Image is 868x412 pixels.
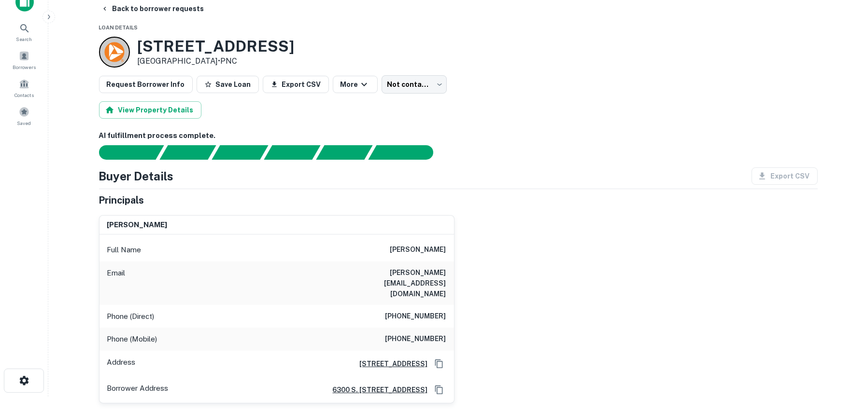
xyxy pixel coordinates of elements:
[264,145,320,160] div: Principals found, AI now looking for contact information...
[3,103,45,129] a: Saved
[107,311,155,322] p: Phone (Direct)
[138,55,295,67] p: [GEOGRAPHIC_DATA] •
[99,167,174,185] h4: Buyer Details
[99,130,818,141] h6: AI fulfillment process complete.
[369,145,445,160] div: AI fulfillment process complete.
[263,76,329,93] button: Export CSV
[107,267,126,299] p: Email
[99,193,144,207] h5: Principals
[107,383,169,397] p: Borrower Address
[382,75,447,94] div: Not contacted
[3,47,45,73] a: Borrowers
[316,145,372,160] div: Principals found, still searching for contact information. This may take time...
[99,76,193,93] button: Request Borrower Info
[107,244,142,256] p: Full Name
[13,63,36,71] span: Borrowers
[3,75,45,101] a: Contacts
[330,267,446,299] h6: [PERSON_NAME][EMAIL_ADDRESS][DOMAIN_NAME]
[99,25,138,30] span: Loan Details
[87,145,160,160] div: Sending borrower request to AI...
[16,35,32,43] span: Search
[212,145,268,160] div: Documents found, AI parsing details...
[99,101,201,119] button: View Property Details
[107,357,136,371] p: Address
[352,358,428,369] a: [STREET_ADDRESS]
[159,145,216,160] div: Your request is received and processing...
[197,76,259,93] button: Save Loan
[385,333,446,345] h6: [PHONE_NUMBER]
[325,385,428,395] a: 6300 s. [STREET_ADDRESS]
[390,244,446,256] h6: [PERSON_NAME]
[107,220,168,231] h6: [PERSON_NAME]
[17,119,31,127] span: Saved
[432,357,446,371] button: Copy Address
[432,383,446,397] button: Copy Address
[14,91,34,99] span: Contacts
[385,311,446,322] h6: [PHONE_NUMBER]
[107,333,157,345] p: Phone (Mobile)
[221,56,238,66] a: PNC
[138,37,295,55] h3: [STREET_ADDRESS]
[333,76,378,93] button: More
[3,19,45,45] a: Search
